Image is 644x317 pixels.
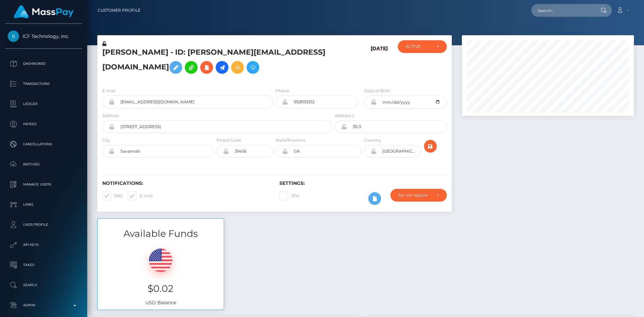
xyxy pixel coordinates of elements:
label: Country [364,137,381,143]
label: Address [102,113,119,119]
a: Manage Users [5,176,82,193]
a: Transactions [5,75,82,92]
img: MassPay Logo [14,5,73,18]
a: Initiate Payout [216,61,228,74]
label: State/Province [276,137,306,143]
a: Payees [5,116,82,133]
button: Do not require [390,189,447,202]
a: Admin [5,297,82,314]
p: User Profile [8,220,79,230]
input: Search... [531,4,594,17]
a: Batches [5,156,82,173]
p: Manage Users [8,179,79,190]
p: Dashboard [8,59,79,69]
label: 2FA [279,192,299,200]
h5: [PERSON_NAME] - ID: [PERSON_NAME][EMAIL_ADDRESS][DOMAIN_NAME] [102,47,328,77]
label: City [102,137,110,143]
div: Do not require [398,193,431,198]
img: USD.png [149,249,172,272]
h6: [DATE] [371,46,388,80]
a: Customer Profile [98,3,141,17]
label: Date of Birth [364,88,390,94]
p: Payees [8,119,79,129]
a: Search [5,277,82,294]
h6: Settings: [279,180,446,186]
label: Address 2 [335,113,355,119]
p: Ledger [8,99,79,109]
p: Cancellations [8,139,79,149]
label: E-mail [102,88,115,94]
h3: $0.02 [103,282,219,295]
a: Dashboard [5,55,82,72]
div: USD Balance [98,240,224,310]
p: Links [8,200,79,210]
p: Transactions [8,79,79,89]
a: Ledger [5,96,82,112]
label: Postal Code [217,137,241,143]
label: E-mail [128,192,153,200]
p: Taxes [8,260,79,270]
div: ACTIVE [406,44,431,49]
button: ACTIVE [398,40,447,53]
img: ICF Technology, Inc. [8,31,19,42]
label: Phone [276,88,289,94]
a: API Keys [5,236,82,253]
a: Taxes [5,257,82,273]
a: Cancellations [5,136,82,153]
p: Admin [8,300,79,310]
h3: Available Funds [98,227,224,240]
span: ICF Technology, Inc. [5,33,82,39]
a: Links [5,196,82,213]
p: API Keys [8,240,79,250]
h6: Notifications: [102,180,269,186]
p: Search [8,280,79,290]
a: User Profile [5,216,82,233]
p: Batches [8,159,79,169]
label: SMS [102,192,122,200]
